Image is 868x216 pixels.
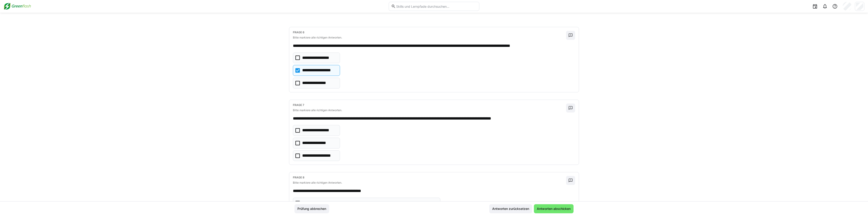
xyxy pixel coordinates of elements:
h4: Frage 6 [293,31,566,34]
p: Bitte markiere alle richtigen Antworten. [293,108,566,112]
button: Antworten abschicken [534,204,574,213]
p: Bitte markiere alle richtigen Antworten. [293,36,566,39]
button: Antworten zurücksetzen [489,204,532,213]
h4: Frage 7 [293,103,566,107]
button: Prüfung abbrechen [294,204,329,213]
span: Antworten zurücksetzen [492,206,530,211]
input: Skills und Lernpfade durchsuchen… [396,4,477,8]
span: Prüfung abbrechen [297,206,327,211]
span: Antworten abschicken [536,206,571,211]
p: Bitte markiere alle richtigen Antworten. [293,181,566,185]
h4: Frage 8 [293,176,566,179]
